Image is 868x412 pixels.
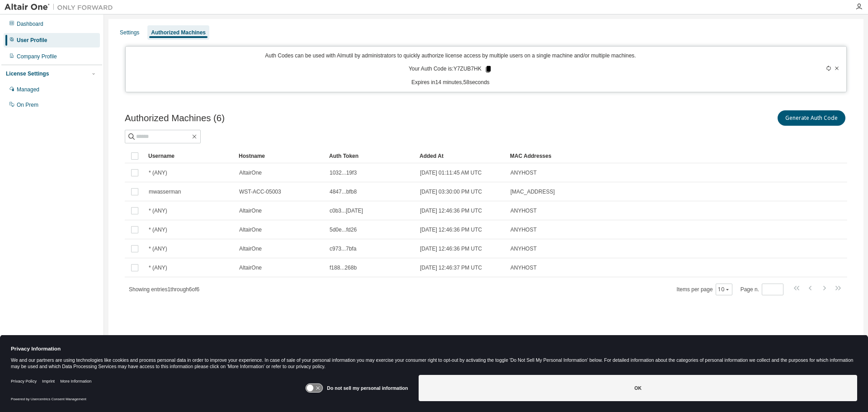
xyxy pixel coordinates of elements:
[330,169,357,176] span: 1032...19f3
[510,188,555,195] span: [MAC_ADDRESS]
[239,207,262,214] span: AltairOne
[131,52,770,60] p: Auth Codes can be used with Almutil by administrators to quickly authorize license access by mult...
[510,169,537,176] span: ANYHOST
[741,284,783,295] span: Page n.
[677,284,732,295] span: Items per page
[420,245,482,252] span: [DATE] 12:46:36 PM UTC
[329,149,412,163] div: Auth Token
[239,169,262,176] span: AltairOne
[330,264,357,271] span: f188...268b
[149,245,167,252] span: * (ANY)
[17,37,47,44] div: User Profile
[420,169,482,176] span: [DATE] 01:11:45 AM UTC
[131,79,770,86] p: Expires in 14 minutes, 58 seconds
[420,188,482,195] span: [DATE] 03:30:00 PM UTC
[420,264,482,271] span: [DATE] 12:46:37 PM UTC
[239,264,262,271] span: AltairOne
[510,245,537,252] span: ANYHOST
[239,188,281,195] span: WST-ACC-05003
[129,286,199,293] span: Showing entries 1 through 6 of 6
[510,149,752,163] div: MAC Addresses
[120,29,139,36] div: Settings
[718,286,730,293] button: 10
[239,226,262,233] span: AltairOne
[239,149,322,163] div: Hostname
[149,226,167,233] span: * (ANY)
[149,264,167,271] span: * (ANY)
[151,29,206,36] div: Authorized Machines
[17,20,43,28] div: Dashboard
[17,53,57,60] div: Company Profile
[125,113,225,123] span: Authorized Machines (6)
[148,149,231,163] div: Username
[409,65,492,73] p: Your Auth Code is: Y7ZUB7HK
[6,70,49,77] div: License Settings
[330,188,357,195] span: 4847...bfb8
[510,264,537,271] span: ANYHOST
[420,207,482,214] span: [DATE] 12:46:36 PM UTC
[420,149,503,163] div: Added At
[330,207,363,214] span: c0b3...[DATE]
[149,188,181,195] span: mwasserman
[239,245,262,252] span: AltairOne
[420,226,482,233] span: [DATE] 12:46:36 PM UTC
[17,86,39,93] div: Managed
[778,110,845,126] button: Generate Auth Code
[330,226,357,233] span: 5d0e...fd26
[5,3,118,12] img: Altair One
[510,226,537,233] span: ANYHOST
[149,169,167,176] span: * (ANY)
[330,245,356,252] span: c973...7bfa
[149,207,167,214] span: * (ANY)
[17,101,38,109] div: On Prem
[510,207,537,214] span: ANYHOST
